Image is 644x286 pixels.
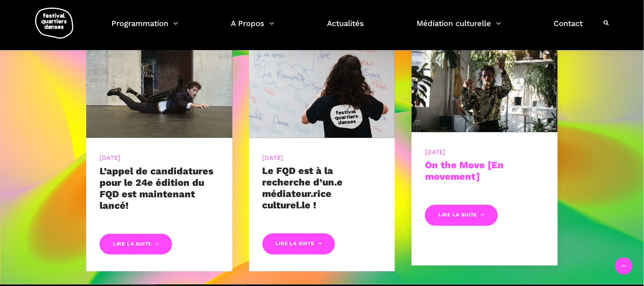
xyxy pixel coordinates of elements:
[425,205,497,226] a: Lire la suite
[86,41,232,138] img: _MG_7969
[231,17,274,39] a: A Propos
[262,234,335,255] a: Lire la suite
[417,17,501,39] a: Médiation culturelle
[327,17,364,39] a: Actualités
[35,8,73,39] img: logo-fqd-med
[412,35,558,132] img: _MG_7047
[100,154,121,162] a: [DATE]
[262,154,283,162] a: [DATE]
[425,149,446,156] a: [DATE]
[425,160,504,182] a: On the Move [En movement]
[249,41,395,138] img: CARI-4081
[111,17,178,39] a: Programmation
[100,234,172,255] a: Lire la suite
[262,166,343,211] a: Le FQD est à la recherche d’un.e médiateur.rice culturel.le !
[554,17,583,39] a: Contact
[100,166,213,211] a: L’appel de candidatures pour le 24e édition du FQD est maintenant lancé!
